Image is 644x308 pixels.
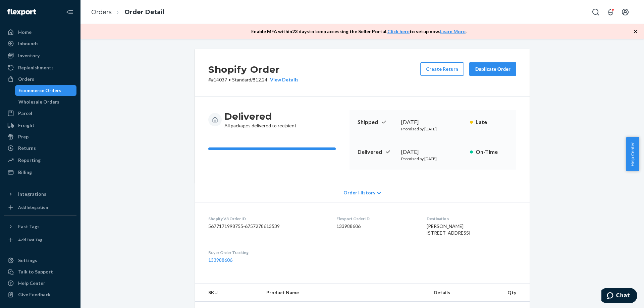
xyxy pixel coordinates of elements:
[232,77,251,82] span: Standard
[18,122,35,129] div: Freight
[18,169,32,176] div: Billing
[469,62,516,76] button: Duplicate Order
[401,148,465,156] div: [DATE]
[7,9,36,15] img: Flexport logo
[502,284,530,302] th: Qty
[18,268,53,275] div: Talk to Support
[224,110,297,122] h3: Delivered
[195,284,261,302] th: SKU
[18,191,46,197] div: Integrations
[427,223,470,236] span: [PERSON_NAME] [STREET_ADDRESS]
[336,216,416,222] dt: Flexport Order ID
[475,66,511,72] div: Duplicate Order
[4,50,76,61] a: Inventory
[4,143,76,153] a: Returns
[208,62,299,76] h2: Shopify Order
[336,223,416,230] dd: 133988606
[208,250,326,255] dt: Buyer Order Tracking
[18,64,54,71] div: Replenishments
[4,155,76,166] a: Reporting
[343,189,375,196] span: Order History
[15,97,77,107] a: Wholesale Orders
[208,76,299,83] p: # #14037 / $12.24
[18,157,41,164] div: Reporting
[4,131,76,142] a: Prep
[4,189,76,199] button: Integrations
[18,223,40,230] div: Fast Tags
[4,202,76,213] a: Add Integration
[427,216,516,222] dt: Destination
[18,29,32,36] div: Home
[208,223,326,230] dd: 5677171998755-6757278613539
[267,76,299,83] button: View Details
[589,5,602,19] button: Open Search Box
[420,62,464,76] button: Create Return
[18,76,34,82] div: Orders
[18,237,42,243] div: Add Fast Tag
[401,118,465,126] div: [DATE]
[18,204,48,210] div: Add Integration
[4,266,76,277] button: Talk to Support
[208,216,326,222] dt: Shopify V3 Order ID
[476,148,508,156] p: On-Time
[15,85,77,96] a: Ecommerce Orders
[428,284,502,302] th: Details
[4,120,76,131] a: Freight
[601,288,637,305] iframe: Opens a widget where you can chat to one of our agents
[4,255,76,266] a: Settings
[18,99,59,105] div: Wholesale Orders
[440,28,466,34] a: Learn More
[18,133,29,140] div: Prep
[4,167,76,178] a: Billing
[358,118,396,126] p: Shipped
[18,291,51,298] div: Give Feedback
[626,137,639,171] button: Help Center
[401,156,465,162] p: Promised by [DATE]
[208,257,232,263] a: 133988606
[4,62,76,73] a: Replenishments
[18,40,39,47] div: Inbounds
[4,38,76,49] a: Inbounds
[4,235,76,245] a: Add Fast Tag
[251,28,467,35] p: Enable MFA within 23 days to keep accessing the Seller Portal. to setup now. .
[619,5,632,19] button: Open account menu
[224,110,297,129] div: All packages delivered to recipient
[401,126,465,132] p: Promised by [DATE]
[86,2,170,22] ol: breadcrumbs
[604,5,617,19] button: Open notifications
[4,108,76,119] a: Parcel
[4,74,76,84] a: Orders
[476,118,508,126] p: Late
[4,289,76,300] button: Give Feedback
[18,52,40,59] div: Inventory
[4,278,76,289] a: Help Center
[18,87,61,94] div: Ecommerce Orders
[124,8,164,16] a: Order Detail
[18,145,36,151] div: Returns
[387,28,410,34] a: Click here
[4,221,76,232] button: Fast Tags
[91,8,112,16] a: Orders
[63,5,76,19] button: Close Navigation
[4,27,76,38] a: Home
[358,148,396,156] p: Delivered
[228,77,231,82] span: •
[261,284,429,302] th: Product Name
[18,110,32,117] div: Parcel
[18,257,37,264] div: Settings
[18,280,45,287] div: Help Center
